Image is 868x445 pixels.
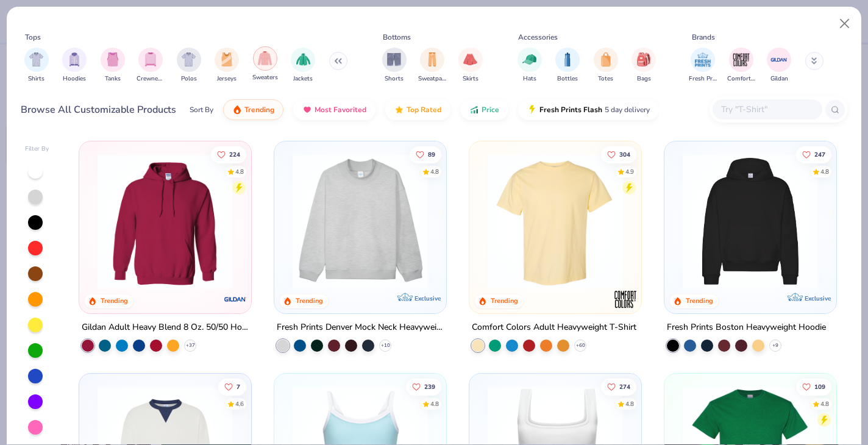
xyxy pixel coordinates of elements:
[727,74,755,84] span: Comfort Colors
[523,74,536,84] span: Hats
[25,144,49,154] div: Filter By
[315,105,366,115] span: Most Favorited
[601,146,636,163] button: Like
[561,52,574,66] img: Bottles Image
[458,48,483,84] button: filter button
[186,342,195,349] span: + 37
[302,105,312,115] img: most_fav.gif
[181,74,197,84] span: Polos
[522,52,536,66] img: Hats Image
[689,48,717,84] button: filter button
[219,378,247,395] button: Like
[144,52,157,66] img: Crewnecks Image
[29,52,43,66] img: Shirts Image
[796,378,831,395] button: Like
[518,99,659,120] button: Fresh Prints Flash5 day delivery
[833,12,856,35] button: Close
[21,102,176,117] div: Browse All Customizable Products
[689,74,717,84] span: Fresh Prints
[220,52,233,66] img: Jerseys Image
[293,74,313,84] span: Jackets
[286,154,434,289] img: f5d85501-0dbb-4ee4-b115-c08fa3845d83
[418,48,446,84] button: filter button
[223,99,283,120] button: Trending
[555,48,580,84] div: filter for Bottles
[215,48,239,84] div: filter for Jerseys
[101,48,125,84] div: filter for Tanks
[613,287,638,311] img: Comfort Colors logo
[101,48,125,84] button: filter button
[277,320,444,335] div: Fresh Prints Denver Mock Neck Heavyweight Sweatshirt
[430,399,439,408] div: 4.8
[625,399,634,408] div: 4.8
[190,104,213,115] div: Sort By
[458,48,483,84] div: filter for Skirts
[105,74,121,84] span: Tanks
[430,167,439,176] div: 4.8
[63,74,86,84] span: Hoodies
[631,48,656,84] div: filter for Bags
[770,74,788,84] span: Gildan
[237,383,241,390] span: 7
[772,342,778,349] span: + 9
[677,154,824,289] img: 91acfc32-fd48-4d6b-bdad-a4c1a30ac3fc
[230,151,241,157] span: 224
[557,74,578,84] span: Bottles
[177,48,201,84] button: filter button
[518,48,542,84] button: filter button
[62,48,87,84] div: filter for Hoodies
[425,52,439,66] img: Sweatpants Image
[555,48,580,84] button: filter button
[406,378,441,395] button: Like
[217,74,237,84] span: Jerseys
[382,48,407,84] button: filter button
[518,32,558,43] div: Accessories
[68,52,81,66] img: Hoodies Image
[460,99,508,120] button: Price
[383,32,411,43] div: Bottoms
[814,151,825,157] span: 247
[28,74,44,84] span: Shirts
[820,167,829,176] div: 4.8
[539,105,602,115] span: Fresh Prints Flash
[291,48,315,84] div: filter for Jackets
[720,102,814,116] input: Try "T-Shirt"
[414,294,441,302] span: Exclusive
[258,51,272,65] img: Sweaters Image
[177,48,201,84] div: filter for Polos
[814,383,825,390] span: 109
[62,48,87,84] button: filter button
[293,99,375,120] button: Most Favorited
[137,74,165,84] span: Crewnecks
[291,48,315,84] button: filter button
[619,151,630,157] span: 304
[25,32,41,43] div: Tops
[667,320,826,335] div: Fresh Prints Boston Heavyweight Hoodie
[601,378,636,395] button: Like
[631,48,656,84] button: filter button
[594,48,618,84] button: filter button
[575,342,585,349] span: + 60
[137,48,165,84] button: filter button
[694,51,712,69] img: Fresh Prints Image
[24,48,49,84] div: filter for Shirts
[463,74,478,84] span: Skirts
[732,51,750,69] img: Comfort Colors Image
[252,46,278,82] div: filter for Sweaters
[236,167,244,176] div: 4.8
[727,48,755,84] button: filter button
[482,154,629,289] img: 029b8af0-80e6-406f-9fdc-fdf898547912
[82,320,249,335] div: Gildan Adult Heavy Blend 8 Oz. 50/50 Hooded Sweatshirt
[594,48,618,84] div: filter for Totes
[605,103,650,117] span: 5 day delivery
[804,294,830,302] span: Exclusive
[137,48,165,84] div: filter for Crewnecks
[236,399,244,408] div: 4.6
[482,105,499,115] span: Price
[296,52,310,66] img: Jackets Image
[418,74,446,84] span: Sweatpants
[394,105,404,115] img: TopRated.gif
[385,99,450,120] button: Top Rated
[223,287,247,311] img: Gildan logo
[424,383,435,390] span: 239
